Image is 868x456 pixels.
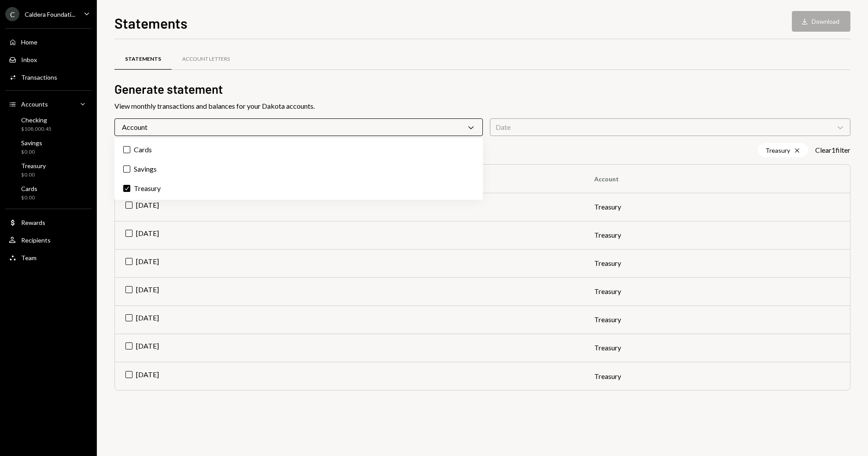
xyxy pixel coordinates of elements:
td: Treasury [584,362,850,390]
a: Recipients [5,232,92,248]
h1: Statements [114,14,188,32]
div: Date [490,118,850,136]
div: Statements [125,55,161,63]
td: Treasury [584,277,850,305]
a: Checking$108,000.45 [5,114,92,135]
div: Rewards [21,219,45,226]
div: Account Letters [182,55,230,63]
a: Home [5,34,92,50]
button: Treasury [123,185,130,192]
div: $0.00 [21,171,46,179]
th: Account [584,165,850,193]
td: Treasury [584,221,850,249]
a: Savings$0.00 [5,136,92,158]
div: Treasury [758,143,808,157]
label: Treasury [118,180,479,196]
div: Treasury [21,162,46,169]
a: Treasury$0.00 [5,159,92,180]
td: Treasury [584,249,850,277]
div: Transactions [21,74,57,81]
div: Caldera Foundati... [25,11,75,18]
div: Home [21,38,37,46]
a: Rewards [5,214,92,230]
div: Inbox [21,56,37,63]
div: Account [114,118,483,136]
a: Cards$0.00 [5,182,92,203]
div: $108,000.45 [21,125,51,133]
div: Cards [21,185,37,192]
a: Team [5,250,92,265]
label: Savings [118,161,479,177]
button: Clear1filter [815,146,850,155]
h2: Generate statement [114,81,850,98]
div: Team [21,254,37,261]
td: Treasury [584,334,850,362]
a: Accounts [5,96,92,112]
div: C [5,7,19,21]
button: Cards [123,146,130,153]
label: Cards [118,142,479,158]
a: Account Letters [172,48,240,70]
button: Savings [123,165,130,173]
div: Checking [21,116,51,124]
td: Treasury [584,193,850,221]
div: $0.00 [21,148,42,156]
div: View monthly transactions and balances for your Dakota accounts. [114,101,850,111]
div: $0.00 [21,194,37,202]
div: Recipients [21,236,51,244]
div: Savings [21,139,42,147]
a: Inbox [5,51,92,67]
div: Accounts [21,100,48,108]
a: Statements [114,48,172,70]
td: Treasury [584,305,850,334]
a: Transactions [5,69,92,85]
